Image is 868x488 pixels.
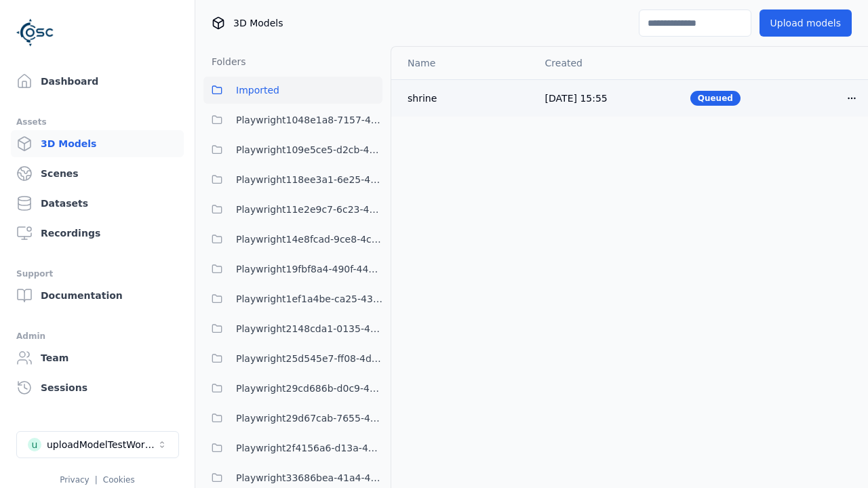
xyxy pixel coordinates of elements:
a: 3D Models [11,130,184,157]
button: Playwright29cd686b-d0c9-4777-aa54-1065c8c7cee8 [203,375,382,402]
button: Playwright14e8fcad-9ce8-4c9f-9ba9-3f066997ed84 [203,226,382,253]
span: Playwright25d545e7-ff08-4d3b-b8cd-ba97913ee80b [236,350,382,367]
button: Playwright19fbf8a4-490f-4493-a67b-72679a62db0e [203,256,382,283]
h3: Folders [203,55,246,68]
button: Playwright2f4156a6-d13a-4a07-9939-3b63c43a9416 [203,434,382,462]
div: u [28,438,41,451]
div: Assets [16,114,178,130]
button: Select a workspace [16,431,179,458]
span: Playwright109e5ce5-d2cb-4ab8-a55a-98f36a07a7af [236,142,382,158]
span: Playwright19fbf8a4-490f-4493-a67b-72679a62db0e [236,261,382,277]
button: Playwright29d67cab-7655-4a15-9701-4b560da7f167 [203,405,382,432]
a: Scenes [11,160,184,187]
span: Playwright118ee3a1-6e25-456a-9a29-0f34eaed349c [236,171,382,188]
button: Playwright118ee3a1-6e25-456a-9a29-0f34eaed349c [203,166,382,193]
a: Cookies [103,475,135,485]
button: Playwright25d545e7-ff08-4d3b-b8cd-ba97913ee80b [203,345,382,372]
button: Imported [203,77,382,104]
span: Playwright11e2e9c7-6c23-4ce7-ac48-ea95a4ff6a43 [236,201,382,218]
button: Playwright1ef1a4be-ca25-4334-b22c-6d46e5dc87b0 [203,285,382,312]
button: Upload models [759,9,852,37]
div: Queued [690,91,741,106]
div: Admin [16,328,178,344]
a: Documentation [11,282,184,309]
div: Support [16,266,178,282]
span: | [95,475,98,485]
span: Playwright1ef1a4be-ca25-4334-b22c-6d46e5dc87b0 [236,291,382,307]
span: Playwright29cd686b-d0c9-4777-aa54-1065c8c7cee8 [236,380,382,396]
a: Recordings [11,220,184,247]
button: Playwright11e2e9c7-6c23-4ce7-ac48-ea95a4ff6a43 [203,196,382,223]
span: Playwright14e8fcad-9ce8-4c9f-9ba9-3f066997ed84 [236,231,382,247]
span: Imported [236,82,279,98]
a: Dashboard [11,68,184,95]
span: Playwright2148cda1-0135-4eee-9a3e-ba7e638b60a6 [236,321,382,337]
button: Playwright1048e1a8-7157-4402-9d51-a0d67d82f98b [203,106,382,134]
a: Datasets [11,190,184,217]
th: Created [534,47,679,79]
span: Playwright29d67cab-7655-4a15-9701-4b560da7f167 [236,410,382,426]
a: Sessions [11,374,184,401]
span: Playwright1048e1a8-7157-4402-9d51-a0d67d82f98b [236,112,382,128]
a: Privacy [60,475,89,485]
th: Name [391,47,534,79]
img: Logo [16,14,54,52]
span: Playwright33686bea-41a4-43c8-b27a-b40c54b773e3 [236,470,382,486]
button: Playwright2148cda1-0135-4eee-9a3e-ba7e638b60a6 [203,315,382,342]
div: uploadModelTestWorkspace [47,438,157,451]
span: 3D Models [233,16,283,30]
div: shrine [408,91,524,105]
span: Playwright2f4156a6-d13a-4a07-9939-3b63c43a9416 [236,440,382,456]
span: [DATE] 15:55 [545,93,608,104]
a: Team [11,344,184,371]
button: Playwright109e5ce5-d2cb-4ab8-a55a-98f36a07a7af [203,136,382,163]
